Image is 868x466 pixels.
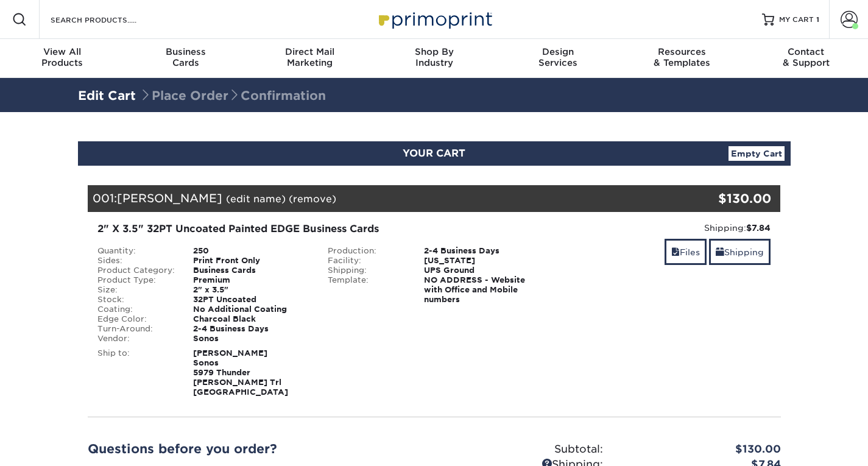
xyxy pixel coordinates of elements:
a: Resources& Templates [620,39,744,78]
div: Turn-Around: [88,324,185,334]
a: BusinessCards [124,39,249,78]
div: Production: [319,246,415,256]
div: Marketing [248,46,372,68]
div: Sonos [184,334,319,344]
div: Quantity: [88,246,185,256]
div: 2-4 Business Days [415,246,549,256]
div: Template: [319,275,415,305]
span: Contact [744,46,868,57]
input: SEARCH PRODUCTS..... [49,12,168,27]
span: Resources [620,46,744,57]
span: Shop By [372,46,496,57]
div: NO ADDRESS - Website with Office and Mobile numbers [415,275,549,305]
span: MY CART [779,15,814,25]
a: Shipping [709,239,771,265]
div: Edge Color: [88,314,185,324]
div: 2" x 3.5" [184,285,319,295]
a: Direct MailMarketing [248,39,372,78]
div: & Templates [620,46,744,68]
div: 250 [184,246,319,256]
a: Edit Cart [78,88,136,103]
div: Product Type: [88,275,185,285]
div: $130.00 [665,189,772,208]
h2: Questions before you order? [88,442,425,456]
div: Services [496,46,620,68]
a: Files [665,239,707,265]
div: Coating: [88,305,185,314]
div: Print Front Only [184,256,319,266]
a: (edit name) [226,193,286,205]
span: YOUR CART [403,147,465,159]
div: Sides: [88,256,185,266]
div: Shipping: [319,266,415,275]
a: Empty Cart [729,146,785,161]
span: Design [496,46,620,57]
span: shipping [716,247,724,257]
div: UPS Ground [415,266,549,275]
a: Shop ByIndustry [372,39,496,78]
div: Vendor: [88,334,185,344]
span: 1 [816,15,819,24]
div: Premium [184,275,319,285]
a: DesignServices [496,39,620,78]
img: Primoprint [373,6,495,32]
a: (remove) [289,193,336,205]
div: Business Cards [184,266,319,275]
div: Subtotal: [434,442,612,457]
a: Contact& Support [744,39,868,78]
div: & Support [744,46,868,68]
div: No Additional Coating [184,305,319,314]
div: Shipping: [559,222,771,234]
div: [US_STATE] [415,256,549,266]
div: Product Category: [88,266,185,275]
strong: $7.84 [746,223,771,233]
div: Cards [124,46,249,68]
span: [PERSON_NAME] [117,191,222,205]
span: Business [124,46,249,57]
span: files [671,247,680,257]
span: Place Order Confirmation [139,88,326,103]
div: 2" X 3.5" 32PT Uncoated Painted EDGE Business Cards [97,222,540,236]
div: 2-4 Business Days [184,324,319,334]
div: $130.00 [612,442,790,457]
div: Facility: [319,256,415,266]
div: Stock: [88,295,185,305]
div: Ship to: [88,348,185,397]
div: 32PT Uncoated [184,295,319,305]
strong: [PERSON_NAME] Sonos 5979 Thunder [PERSON_NAME] Trl [GEOGRAPHIC_DATA] [193,348,288,397]
div: Size: [88,285,185,295]
div: 001: [88,185,665,212]
div: Charcoal Black [184,314,319,324]
span: Direct Mail [248,46,372,57]
div: Industry [372,46,496,68]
